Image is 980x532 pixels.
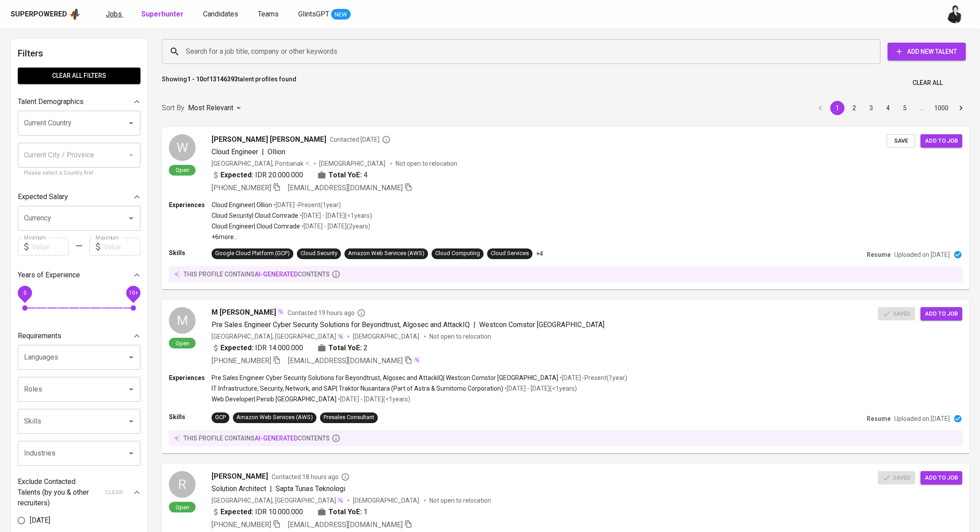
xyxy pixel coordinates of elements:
[209,76,238,83] b: 13146393
[920,307,962,321] button: Add to job
[18,266,140,284] div: Years of Experience
[215,249,290,258] div: Google Cloud Platform (GCP)
[212,356,271,365] span: [PHONE_NUMBER]
[18,93,140,111] div: Talent Demographics
[277,308,284,315] img: magic_wand.svg
[169,248,212,257] p: Skills
[925,309,958,319] span: Add to job
[330,135,391,144] span: Contacted [DATE]
[268,148,285,156] span: Ollion
[212,134,326,145] span: [PERSON_NAME] [PERSON_NAME]
[503,384,577,393] p: • [DATE] - [DATE] ( <1 years )
[298,9,351,20] a: GlintsGPT NEW
[69,8,81,21] img: app logo
[341,472,350,481] svg: By Batam recruiter
[396,159,457,168] p: Not open to relocation
[220,170,253,180] b: Expected:
[300,222,370,231] p: • [DATE] - [DATE] ( 2 years )
[212,471,268,482] span: [PERSON_NAME]
[169,307,196,334] div: M
[169,134,196,161] div: W
[125,415,137,428] button: Open
[909,75,946,91] button: Clear All
[920,471,962,485] button: Add to job
[491,249,529,258] div: Cloud Services
[894,250,950,259] p: Uploaded on [DATE]
[558,373,627,382] p: • [DATE] - Present ( 1 year )
[212,520,271,529] span: [PHONE_NUMBER]
[364,507,368,517] span: 1
[11,8,81,21] a: Superpoweredapp logo
[276,484,345,493] span: Sapta Tunas Teknologi
[348,249,424,258] div: Amazon Web Services (AWS)
[255,435,298,442] span: AI-generated
[220,507,253,517] b: Expected:
[353,496,420,505] span: [DEMOGRAPHIC_DATA]
[894,414,950,423] p: Uploaded on [DATE]
[23,290,26,296] span: 0
[830,101,844,115] button: page 1
[172,504,193,511] span: Open
[864,101,878,115] button: Go to page 3
[25,70,133,81] span: Clear All filters
[141,9,185,20] a: Superhunter
[364,343,368,353] span: 2
[187,76,203,83] b: 1 - 10
[288,184,403,192] span: [EMAIL_ADDRESS][DOMAIN_NAME]
[212,200,272,209] p: Cloud Engineer | Ollion
[473,320,476,330] span: |
[104,238,140,256] input: Value
[272,200,341,209] p: • [DATE] - Present ( 1 year )
[169,471,196,498] div: R
[353,332,420,341] span: [DEMOGRAPHIC_DATA]
[215,413,226,422] div: GCP
[429,332,491,341] p: Not open to relocation
[300,249,337,258] div: Cloud Security
[18,96,84,107] p: Talent Demographics
[18,327,140,345] div: Requirements
[125,117,137,129] button: Open
[288,308,366,317] span: Contacted 19 hours ago
[106,10,122,18] span: Jobs
[162,75,296,91] p: Showing of talent profiles found
[298,211,372,220] p: • [DATE] - [DATE] ( <1 years )
[812,101,969,115] nav: pagination navigation
[203,10,238,18] span: Candidates
[24,169,134,178] p: Please select a Country first
[169,373,212,382] p: Experiences
[946,5,964,23] img: medwi@glints.com
[125,351,137,364] button: Open
[125,447,137,460] button: Open
[382,135,391,144] svg: By Batam recruiter
[915,104,929,112] div: …
[298,10,329,18] span: GlintsGPT
[236,413,313,422] div: Amazon Web Services (AWS)
[328,343,362,353] b: Total YoE:
[162,300,969,453] a: MOpenM [PERSON_NAME]Contacted 19 hours agoPre Sales Engineer Cyber Security Solutions for Beyondt...
[212,211,298,220] p: Cloud Security | Cloud Comrade
[212,232,372,241] p: +6 more ...
[364,170,368,180] span: 4
[162,103,184,113] p: Sort By
[328,507,362,517] b: Total YoE:
[479,320,604,329] span: Westcon Comstor [GEOGRAPHIC_DATA]
[220,343,253,353] b: Expected:
[18,331,61,341] p: Requirements
[932,101,951,115] button: Go to page 1000
[212,395,336,404] p: Web Developer | Persib [GEOGRAPHIC_DATA]
[188,103,233,113] p: Most Relevant
[891,136,911,146] span: Save
[319,159,387,168] span: [DEMOGRAPHIC_DATA]
[169,412,212,421] p: Skills
[429,496,491,505] p: Not open to relocation
[920,134,962,148] button: Add to job
[30,515,50,526] span: [DATE]
[141,10,184,18] b: Superhunter
[328,170,362,180] b: Total YoE:
[172,166,193,174] span: Open
[18,68,140,84] button: Clear All filters
[413,356,420,364] img: magic_wand.svg
[925,136,958,146] span: Add to job
[212,484,266,493] span: Solution Architect
[162,127,969,289] a: WOpen[PERSON_NAME] [PERSON_NAME]Contacted [DATE]Cloud Engineer|Ollion[GEOGRAPHIC_DATA], Pontianak...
